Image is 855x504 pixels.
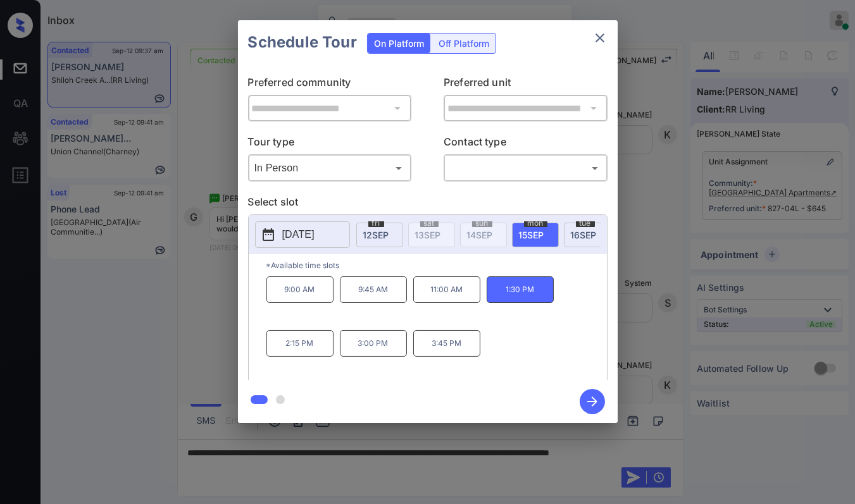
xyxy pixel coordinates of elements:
p: Tour type [248,134,412,154]
div: In Person [251,157,409,178]
p: Select slot [248,194,608,214]
button: close [587,25,613,51]
span: 12 SEP [363,230,389,240]
div: date-select [356,223,403,247]
p: Preferred community [248,75,412,95]
span: 16 SEP [571,230,597,240]
span: fri [368,219,384,227]
p: 2:15 PM [266,330,334,357]
p: *Available time slots [266,254,607,276]
p: [DATE] [282,227,315,242]
span: mon [524,219,547,227]
div: date-select [564,223,611,247]
p: 9:00 AM [266,276,334,303]
span: tue [576,219,595,227]
p: 9:45 AM [340,276,407,303]
button: [DATE] [255,221,350,248]
p: 1:30 PM [487,276,554,303]
div: On Platform [368,34,430,53]
div: date-select [512,223,559,247]
p: 3:00 PM [340,330,407,357]
span: 15 SEP [519,230,544,240]
h2: Schedule Tour [238,20,367,65]
p: Preferred unit [444,75,608,95]
p: 3:45 PM [413,330,480,357]
p: 11:00 AM [413,276,480,303]
button: btn-next [572,385,613,418]
div: Off Platform [432,34,496,53]
p: Contact type [444,134,608,154]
